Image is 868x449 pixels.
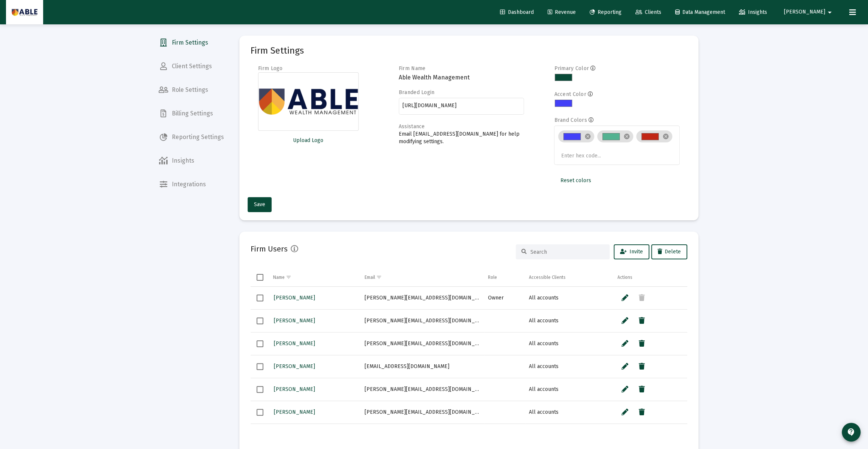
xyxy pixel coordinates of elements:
[529,295,559,301] span: All accounts
[274,409,315,415] span: [PERSON_NAME]
[258,65,283,72] label: Firm Logo
[488,295,504,301] span: Owner
[500,9,534,15] span: Dashboard
[669,5,731,20] a: Data Management
[784,9,825,15] span: [PERSON_NAME]
[257,340,263,347] div: Select row
[548,9,576,15] span: Revenue
[251,47,304,54] mat-card-title: Firm Settings
[258,72,359,131] img: Firm logo
[623,133,630,140] mat-icon: cancel
[530,249,604,255] input: Search
[399,65,426,72] label: Firm Name
[529,363,559,370] span: All accounts
[257,317,263,324] div: Select row
[529,409,559,415] span: All accounts
[399,72,524,83] h3: Able Wealth Management
[554,65,589,72] label: Primary Color
[153,81,230,99] a: Role Settings
[399,130,524,145] p: Email [EMAIL_ADDRESS][DOMAIN_NAME] for help modifying settings.
[3,28,436,90] span: Loremipsum dolorsit ametcons adi elitsedd ei Temp Incidi Utlaboreet DOL, m aliquaenim adminimven ...
[361,378,484,401] td: [PERSON_NAME][EMAIL_ADDRESS][DOMAIN_NAME]
[273,361,316,372] a: [PERSON_NAME]
[584,133,591,140] mat-icon: cancel
[12,5,38,20] img: Dashboard
[620,248,643,255] span: Invite
[153,128,230,146] a: Reporting Settings
[484,268,525,286] td: Column Role
[248,197,272,212] button: Save
[273,274,285,280] div: Name
[257,409,263,416] div: Select row
[554,117,587,123] label: Brand Colors
[825,5,834,20] mat-icon: arrow_drop_down
[251,243,288,255] h2: Firm Users
[286,274,291,280] span: Show filter options for column 'Name'
[561,153,617,159] input: Enter hex code...
[529,340,559,347] span: All accounts
[365,274,375,280] div: Email
[560,177,591,184] span: Reset colors
[153,152,230,170] a: Insights
[361,268,484,286] td: Column Email
[529,274,566,280] div: Accessible Clients
[258,133,359,148] button: Upload Logo
[488,274,497,280] div: Role
[542,5,582,20] a: Revenue
[651,244,687,259] button: Delete
[274,295,315,301] span: [PERSON_NAME]
[153,57,230,75] a: Client Settings
[399,123,425,130] label: Assistance
[153,34,230,52] a: Firm Settings
[273,315,316,326] a: [PERSON_NAME]
[662,133,669,140] mat-icon: cancel
[254,201,265,208] span: Save
[273,338,316,349] a: [PERSON_NAME]
[629,5,667,20] a: Clients
[153,175,230,193] a: Integrations
[554,173,597,188] button: Reset colors
[293,137,323,144] span: Upload Logo
[525,268,614,286] td: Column Accessible Clients
[590,9,622,15] span: Reporting
[617,274,632,280] div: Actions
[584,5,628,20] a: Reporting
[274,363,315,370] span: [PERSON_NAME]
[529,317,559,324] span: All accounts
[614,244,649,259] button: Invite
[614,268,687,286] td: Column Actions
[558,129,676,160] mat-chip-list: Brand colors
[775,4,843,19] button: [PERSON_NAME]
[675,9,725,15] span: Data Management
[847,428,856,437] mat-icon: contact_support
[361,401,484,424] td: [PERSON_NAME][EMAIL_ADDRESS][DOMAIN_NAME]
[554,91,586,97] label: Accent Color
[273,384,316,395] a: [PERSON_NAME]
[257,295,263,301] div: Select row
[733,5,773,20] a: Insights
[361,309,484,332] td: [PERSON_NAME][EMAIL_ADDRESS][DOMAIN_NAME]
[274,386,315,392] span: [PERSON_NAME]
[269,268,361,286] td: Column Name
[274,340,315,347] span: [PERSON_NAME]
[739,9,767,15] span: Insights
[361,355,484,378] td: [EMAIL_ADDRESS][DOMAIN_NAME]
[257,274,263,281] div: Select all
[399,89,435,96] label: Branded Login
[257,386,263,393] div: Select row
[273,407,316,418] a: [PERSON_NAME]
[376,274,382,280] span: Show filter options for column 'Email'
[494,5,540,20] a: Dashboard
[153,105,230,123] a: Billing Settings
[658,248,681,255] span: Delete
[529,386,559,392] span: All accounts
[361,332,484,355] td: [PERSON_NAME][EMAIL_ADDRESS][DOMAIN_NAME]
[635,9,661,15] span: Clients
